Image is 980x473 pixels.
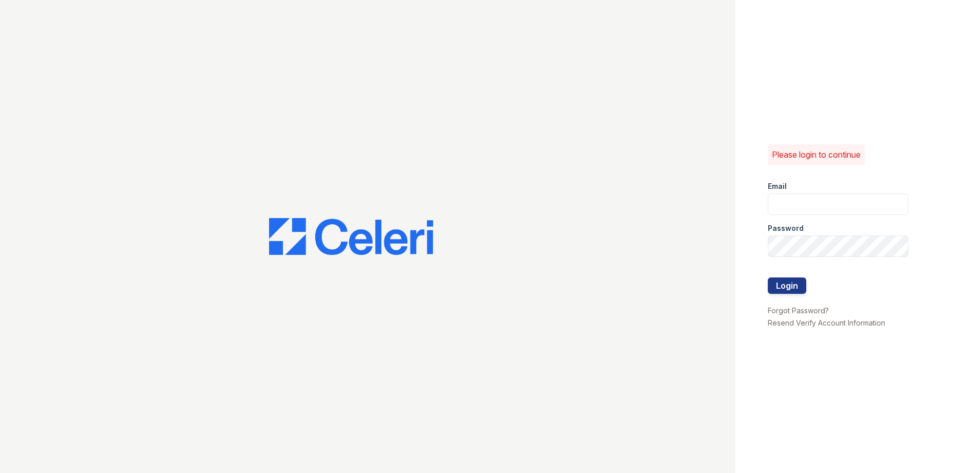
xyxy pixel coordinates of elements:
p: Please login to continue [772,148,861,161]
button: Login [768,277,806,294]
label: Email [768,181,787,191]
label: Password [768,223,804,233]
a: Resend Verify Account Information [768,318,885,327]
a: Forgot Password? [768,306,829,315]
img: CE_Logo_Blue-a8612792a0a2168367f1c8372b55b34899dd931a85d93a1a3d3e32e68fde9ad4.png [269,218,433,255]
